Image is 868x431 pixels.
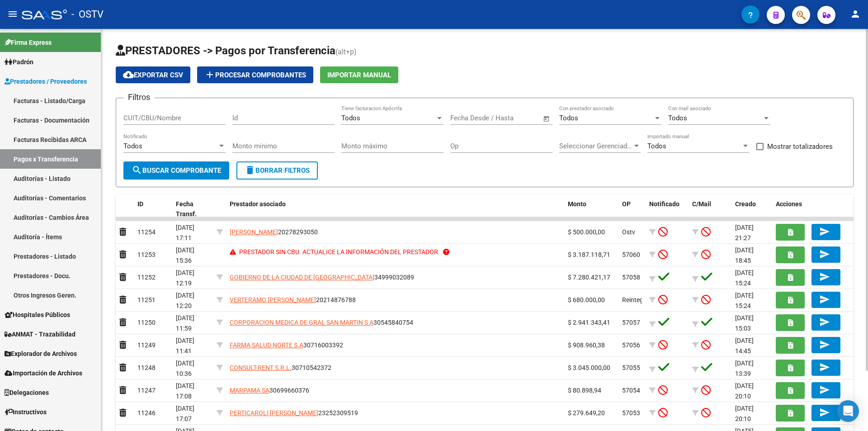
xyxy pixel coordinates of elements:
span: $ 7.280.421,17 [568,274,610,281]
span: Buscar Comprobante [132,166,221,175]
mat-icon: send [819,384,830,395]
span: $ 3.045.000,00 [568,364,610,371]
span: [DATE] 15:24 [735,292,754,309]
span: 30710542372 [230,364,331,371]
span: PRESTADORES -> Pagos por Transferencia [116,44,335,57]
span: PERTICAROLI [PERSON_NAME] [230,409,318,417]
span: CORPORACION MEDICA DE GRAL SAN MARTIN S A [230,319,373,326]
button: Procesar Comprobantes [197,66,313,83]
datatable-header-cell: Monto [564,194,618,224]
span: C/Mail [692,200,711,208]
span: 57058 [622,274,640,281]
span: 34999032089 [230,274,414,281]
button: Importar Manual [320,66,398,83]
mat-icon: delete [245,165,255,175]
span: Creado [735,200,756,208]
datatable-header-cell: Prestador asociado [226,194,564,224]
span: [DATE] 13:39 [735,360,754,377]
span: Seleccionar Gerenciador [559,142,632,150]
span: Borrar Filtros [245,166,310,175]
span: 23252309519 [230,409,358,417]
span: [DATE] 12:19 [176,269,194,287]
span: $ 680.000,00 [568,296,605,303]
span: Todos [559,114,578,122]
span: MARPAMA SA [230,387,269,394]
span: Todos [647,142,666,150]
span: Ostv [622,228,635,236]
input: Start date [450,114,480,122]
span: [PERSON_NAME] [230,228,278,236]
mat-icon: send [819,362,830,373]
mat-icon: send [819,294,830,305]
span: [DATE] 15:03 [735,314,754,332]
datatable-header-cell: ID [134,194,172,224]
span: [DATE] 20:10 [735,382,754,400]
span: 30699660376 [230,387,309,394]
span: [DATE] 17:07 [176,405,194,422]
span: Firma Express [5,38,52,47]
span: 11249 [137,341,156,349]
span: CONSULT-RENT S.R.L. [230,364,292,371]
span: (alt+p) [335,47,357,56]
span: $ 3.187.118,71 [568,251,610,258]
span: ID [137,200,143,208]
span: Instructivos [5,407,47,417]
span: 57055 [622,364,640,371]
mat-icon: send [819,339,830,350]
span: Explorador de Archivos [5,349,77,359]
span: Importación de Archivos [5,368,82,378]
mat-icon: send [819,407,830,418]
span: [DATE] 17:11 [176,224,194,242]
span: [DATE] 10:36 [176,360,194,377]
span: [DATE] 15:36 [176,246,194,264]
span: Delegaciones [5,388,49,398]
span: Fecha Transf. [176,200,197,218]
span: 57053 [622,409,640,417]
span: [DATE] 21:27 [735,224,754,242]
span: Acciones [776,200,802,208]
span: Padrón [5,57,33,67]
mat-icon: search [132,165,142,175]
datatable-header-cell: OP [618,194,646,224]
span: 57054 [622,387,640,394]
datatable-header-cell: C/Mail [689,194,731,224]
span: - OSTV [71,5,104,24]
span: [DATE] 18:45 [735,246,754,264]
span: $ 2.941.343,41 [568,319,610,326]
span: FARMA SALUD NORTE S.A [230,341,303,349]
span: 11250 [137,319,156,326]
span: OP [622,200,631,208]
div: Open Intercom Messenger [837,400,859,422]
mat-icon: add [204,69,215,80]
span: [DATE] 14:45 [735,337,754,355]
span: 11251 [137,296,156,303]
span: Prestador asociado [230,200,286,208]
span: Prestadores / Proveedores [5,76,87,86]
span: Todos [341,114,360,122]
mat-icon: send [819,226,830,237]
span: Hospitales Públicos [5,310,70,320]
span: 11247 [137,387,156,394]
span: [DATE] 11:59 [176,314,194,332]
h3: Filtros [123,91,155,104]
span: [DATE] 17:08 [176,382,194,400]
span: Todos [123,142,142,150]
span: VERTERAMO [PERSON_NAME] [230,296,316,303]
span: 57057 [622,319,640,326]
span: [DATE] 15:24 [735,269,754,287]
span: ANMAT - Trazabilidad [5,329,75,339]
span: 11253 [137,251,156,258]
span: 11254 [137,228,156,236]
span: $ 279.649,20 [568,409,605,417]
p: PRESTADOR SIN CBU. ACTUALICE LA INFORMACIÓN DEL PRESTADOR. [239,247,440,257]
span: Todos [668,114,687,122]
span: 11246 [137,409,156,417]
button: Borrar Filtros [236,161,318,180]
span: Importar Manual [327,71,391,79]
span: Reintegro [622,296,649,303]
span: 30545840754 [230,319,413,326]
span: 20278293050 [230,228,318,236]
mat-icon: send [819,271,830,282]
span: Exportar CSV [123,71,183,79]
mat-icon: send [819,317,830,327]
